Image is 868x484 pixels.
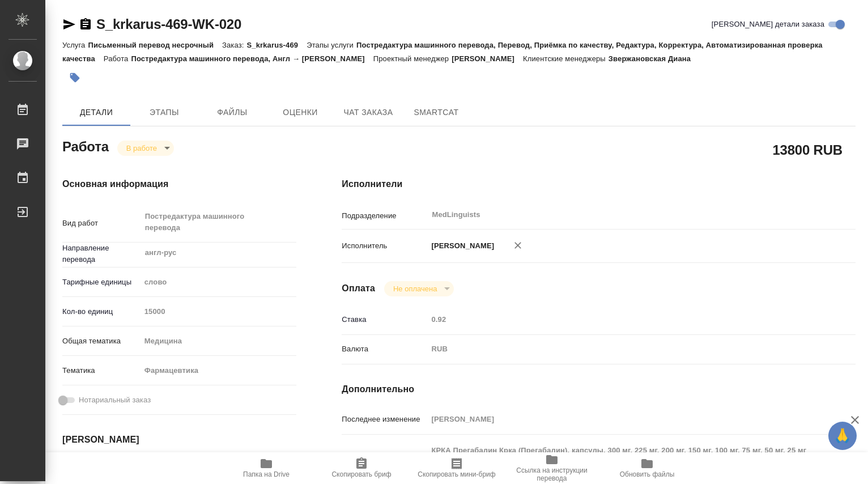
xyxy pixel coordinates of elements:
[427,441,812,483] textarea: КРКА Прегабалин Крка (Прегабалин), капсулы, 300 мг, 225 мг, 200 мг, 150 мг, 100 мг, 75 мг, 50 мг,...
[104,54,131,63] p: Работа
[342,282,375,295] h4: Оплата
[342,383,856,396] h4: Дополнительно
[96,16,241,32] a: S_krkarus-469-WK-020
[141,361,297,380] div: Фармацевтика
[62,41,88,49] p: Услуга
[79,394,151,406] span: Нотариальный заказ
[123,143,160,153] button: В работе
[342,210,427,222] p: Подразделение
[222,41,246,49] p: Заказ:
[62,433,296,447] h4: [PERSON_NAME]
[62,365,141,376] p: Тематика
[331,470,391,478] span: Скопировать бриф
[390,284,440,294] button: Не оплачена
[427,339,812,359] div: RUB
[772,140,843,159] h2: 13800 RUB
[427,240,494,252] p: [PERSON_NAME]
[314,452,409,484] button: Скопировать бриф
[205,105,259,120] span: Файлы
[79,18,92,31] button: Скопировать ссылку
[69,105,124,120] span: Детали
[504,452,599,484] button: Ссылка на инструкции перевода
[62,277,141,288] p: Тарифные единицы
[828,422,857,450] button: 🙏
[523,54,609,63] p: Клиентские менеджеры
[141,332,297,351] div: Медицина
[409,105,463,120] span: SmartCat
[427,311,812,328] input: Пустое поле
[88,41,222,49] p: Письменный перевод несрочный
[62,65,87,90] button: Добавить тэг
[342,177,856,191] h4: Исполнители
[609,54,699,63] p: Звержановская Диана
[452,54,523,63] p: [PERSON_NAME]
[62,41,823,63] p: Постредактура машинного перевода, Перевод, Приёмка по качеству, Редактура, Корректура, Автоматизи...
[342,314,427,325] p: Ставка
[342,240,427,252] p: Исполнитель
[246,41,307,49] p: S_krkarus-469
[273,105,327,120] span: Оценки
[712,19,824,30] span: [PERSON_NAME] детали заказа
[62,177,296,191] h4: Основная информация
[62,135,109,156] h2: Работа
[62,243,141,265] p: Направление перевода
[373,54,452,63] p: Проектный менеджер
[409,452,504,484] button: Скопировать мини-бриф
[307,41,356,49] p: Этапы услуги
[599,452,695,484] button: Обновить файлы
[141,303,297,320] input: Пустое поле
[342,343,427,355] p: Валюта
[620,470,675,478] span: Обновить файлы
[505,233,530,258] button: Удалить исполнителя
[137,105,192,120] span: Этапы
[219,452,314,484] button: Папка на Drive
[511,466,593,482] span: Ссылка на инструкции перевода
[341,105,395,120] span: Чат заказа
[833,424,852,448] span: 🙏
[141,273,297,292] div: слово
[62,18,76,31] button: Скопировать ссылку для ЯМессенджера
[131,54,373,63] p: Постредактура машинного перевода, Англ → [PERSON_NAME]
[117,141,174,156] div: В работе
[243,470,290,478] span: Папка на Drive
[418,470,495,478] span: Скопировать мини-бриф
[62,218,141,229] p: Вид работ
[62,336,141,347] p: Общая тематика
[427,411,812,427] input: Пустое поле
[342,414,427,425] p: Последнее изменение
[62,306,141,317] p: Кол-во единиц
[384,281,454,296] div: В работе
